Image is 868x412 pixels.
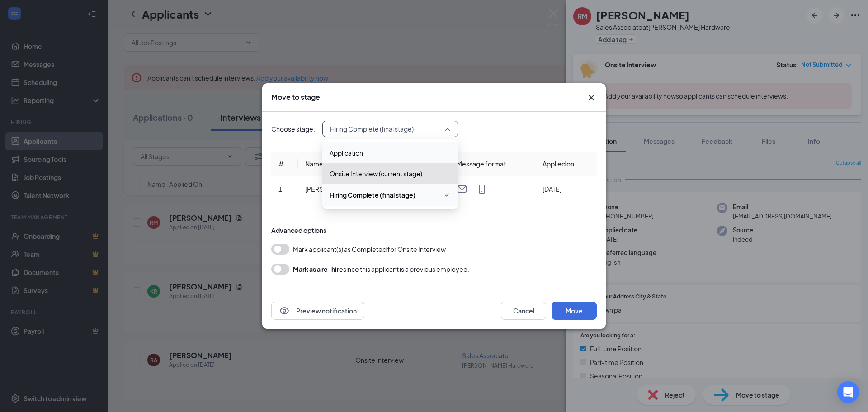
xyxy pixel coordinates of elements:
[293,264,469,275] div: since this applicant is a previous employee.
[271,92,320,102] h3: Move to stage
[279,305,290,316] svg: Eye
[293,265,343,273] b: Mark as a re-hire
[476,184,487,194] svg: MobileSms
[457,184,467,194] svg: Email
[330,169,422,179] span: Onsite Interview (current stage)
[586,92,597,103] svg: Cross
[837,381,859,403] div: Open Intercom Messenger
[298,152,386,176] th: Name
[535,152,597,176] th: Applied on
[278,185,282,193] span: 1
[449,152,535,176] th: Message format
[330,190,415,200] span: Hiring Complete (final stage)
[271,124,315,134] span: Choose stage:
[271,152,298,176] th: #
[271,226,597,235] div: Advanced options
[552,302,597,320] button: Move
[271,302,364,320] button: EyePreview notification
[330,148,363,158] span: Application
[330,122,414,136] span: Hiring Complete (final stage)
[501,302,546,320] button: Cancel
[443,189,451,200] svg: Checkmark
[535,176,597,202] td: [DATE]
[298,176,386,202] td: [PERSON_NAME]
[586,92,597,103] button: Close
[293,244,446,255] span: Mark applicant(s) as Completed for Onsite Interview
